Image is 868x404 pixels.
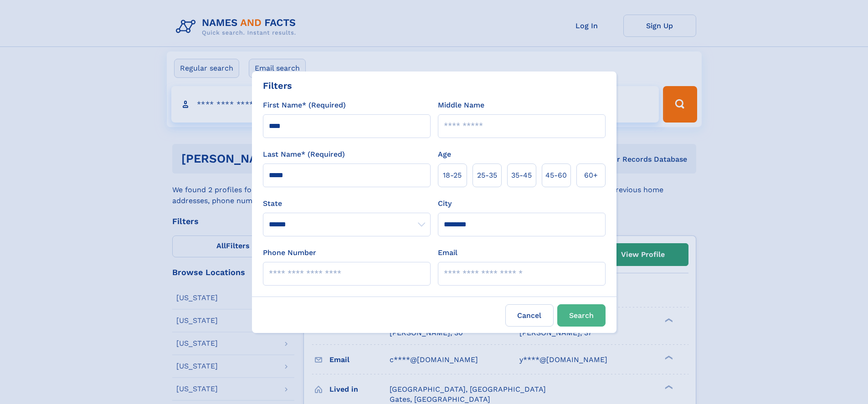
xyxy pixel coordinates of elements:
div: Filters [263,79,292,92]
span: 35‑45 [511,170,532,181]
label: Phone Number [263,247,316,258]
span: 25‑35 [477,170,497,181]
label: Email [438,247,457,258]
span: 60+ [584,170,598,181]
span: 45‑60 [545,170,567,181]
label: Last Name* (Required) [263,149,345,160]
label: Age [438,149,451,160]
label: Middle Name [438,100,484,111]
button: Search [557,304,606,327]
label: Cancel [505,304,554,327]
span: 18‑25 [443,170,462,181]
label: State [263,198,431,209]
label: First Name* (Required) [263,100,346,111]
label: City [438,198,452,209]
